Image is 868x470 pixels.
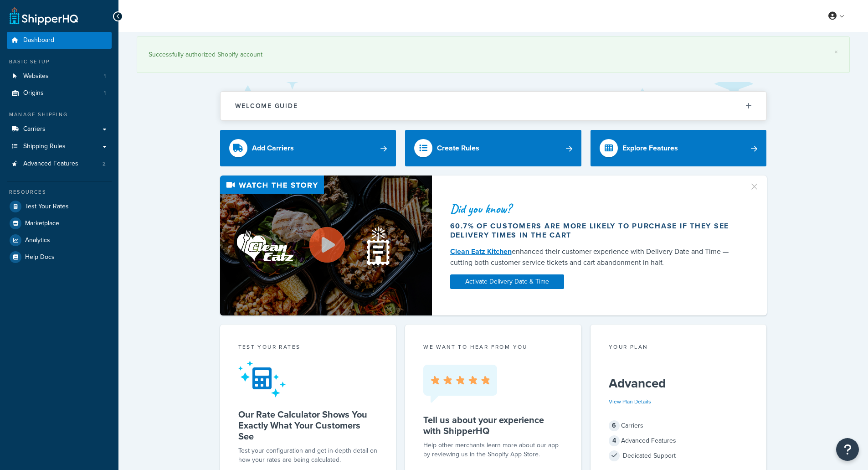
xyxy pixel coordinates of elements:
[220,176,432,315] img: Video thumbnail
[609,449,749,462] div: Dedicated Support
[7,249,112,265] a: Help Docs
[609,343,749,353] div: Your Plan
[7,85,112,102] li: Origins
[450,274,564,289] a: Activate Delivery Date & Time
[7,32,112,49] a: Dashboard
[622,142,678,155] div: Explore Features
[7,155,112,172] li: Advanced Features
[103,160,106,168] span: 2
[591,130,767,166] a: Explore Features
[609,434,749,447] div: Advanced Features
[423,441,563,459] p: Help other merchants learn more about our app by reviewing us in the Shopify App Store.
[23,36,54,44] span: Dashboard
[23,125,46,133] span: Carriers
[836,438,859,461] button: Open Resource Center
[238,409,378,442] h5: Our Rate Calculator Shows You Exactly What Your Customers See
[238,446,378,465] div: Test your configuration and get in-depth detail on how your rates are being calculated.
[609,376,749,391] h5: Advanced
[220,130,396,166] a: Add Carriers
[149,48,838,61] div: Successfully authorized Shopify account
[450,246,512,257] a: Clean Eatz Kitchen
[104,72,106,80] span: 1
[238,343,378,353] div: Test your rates
[25,253,55,261] span: Help Docs
[23,72,49,80] span: Websites
[25,237,50,244] span: Analytics
[437,142,479,155] div: Create Rules
[405,130,581,166] a: Create Rules
[7,155,112,172] a: Advanced Features2
[7,232,112,248] a: Analytics
[23,143,66,150] span: Shipping Rules
[25,203,69,211] span: Test Your Rates
[7,198,112,215] a: Test Your Rates
[609,420,620,431] span: 6
[450,222,738,240] div: 60.7% of customers are more likely to purchase if they see delivery times in the cart
[23,89,44,97] span: Origins
[235,103,298,109] h2: Welcome Guide
[423,343,563,351] p: we want to hear from you
[252,142,294,155] div: Add Carriers
[7,215,112,232] a: Marketplace
[609,398,651,406] a: View Plan Details
[7,121,112,138] a: Carriers
[450,202,738,215] div: Did you know?
[423,414,563,436] h5: Tell us about your experience with ShipperHQ
[609,419,749,432] div: Carriers
[7,68,112,85] li: Websites
[25,220,59,227] span: Marketplace
[7,188,112,196] div: Resources
[221,92,766,120] button: Welcome Guide
[7,138,112,155] a: Shipping Rules
[7,85,112,102] a: Origins1
[7,68,112,85] a: Websites1
[7,58,112,66] div: Basic Setup
[609,435,620,446] span: 4
[23,160,78,168] span: Advanced Features
[450,246,738,268] div: enhanced their customer experience with Delivery Date and Time — cutting both customer service ti...
[104,89,106,97] span: 1
[834,48,838,56] a: ×
[7,111,112,119] div: Manage Shipping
